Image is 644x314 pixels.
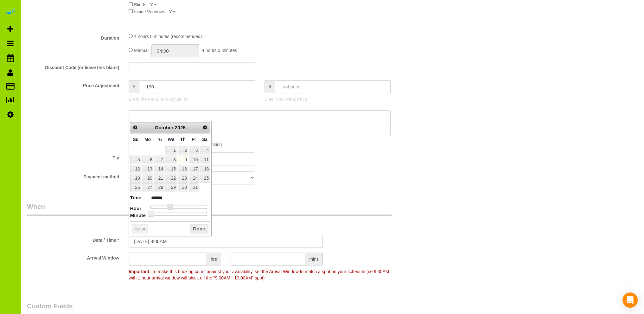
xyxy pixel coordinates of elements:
span: $ [129,80,139,93]
label: Duration [22,33,124,41]
a: 22 [165,174,177,183]
a: 30 [178,183,188,192]
a: 20 [142,174,153,183]
span: October [155,125,173,130]
legend: When [27,202,392,216]
span: 4 hours 0 minutes [202,48,237,53]
a: 19 [130,174,141,183]
span: Friday [192,137,196,142]
div: Open Intercom Messenger [622,292,638,308]
span: Wednesday [168,137,175,142]
span: Blinds - Yes [134,2,157,7]
a: 14 [154,165,164,173]
span: Prev [133,125,138,130]
a: 26 [130,183,141,192]
span: Next [202,125,207,130]
dt: Minute [130,212,146,220]
strong: Important: [129,269,150,274]
span: mins [305,253,323,266]
input: MM/DD/YYYY HH:MM [129,235,323,248]
a: 28 [154,183,164,192]
span: To make this booking count against your availability, set the Arrival Window to match a spot on y... [129,269,389,280]
span: Thursday [180,137,186,142]
a: 27 [142,183,153,192]
a: 8 [165,156,177,164]
span: $ [265,80,275,93]
a: 1 [165,146,177,155]
a: 2 [178,146,188,155]
a: 31 [189,183,199,192]
a: 12 [130,165,141,173]
a: 29 [165,183,177,192]
label: Payment method [22,171,124,180]
a: Prev [131,123,140,132]
a: 6 [142,156,153,164]
a: 13 [142,165,153,173]
span: hrs [207,253,221,266]
a: 16 [178,165,188,173]
a: 5 [130,156,141,164]
span: Manual [134,48,149,53]
label: Arrival Window [22,253,124,261]
dt: Time [130,194,141,202]
span: Tuesday [157,137,162,142]
a: 21 [154,174,164,183]
button: Now [132,224,148,234]
span: 2025 [175,125,186,130]
span: Inside Windows - Yes [134,9,176,14]
a: 7 [154,156,164,164]
label: Price Adjustment [22,80,124,89]
p: Enter your Final Price [265,96,391,102]
label: Tip [22,152,124,161]
a: 11 [200,156,210,164]
a: 18 [200,165,210,173]
a: Next [201,123,209,132]
a: 15 [165,165,177,173]
label: Date / Time * [22,235,124,243]
span: Saturday [202,137,207,142]
img: Automaid Logo [4,6,16,15]
input: final price [275,80,391,93]
a: 3 [189,146,199,155]
span: 4 hours 0 minutes (recommended) [134,34,202,39]
a: 9 [178,156,188,164]
a: 24 [189,174,199,183]
span: Monday [144,137,151,142]
p: Enter the Amount to Adjust, or [129,96,255,102]
label: Discount Code (or leave this blank) [22,62,124,71]
a: 4 [200,146,210,155]
dt: Hour [130,205,141,213]
button: Done [190,224,208,234]
span: Sunday [133,137,138,142]
a: 23 [178,174,188,183]
a: 17 [189,165,199,173]
a: 25 [200,174,210,183]
a: 10 [189,156,199,164]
